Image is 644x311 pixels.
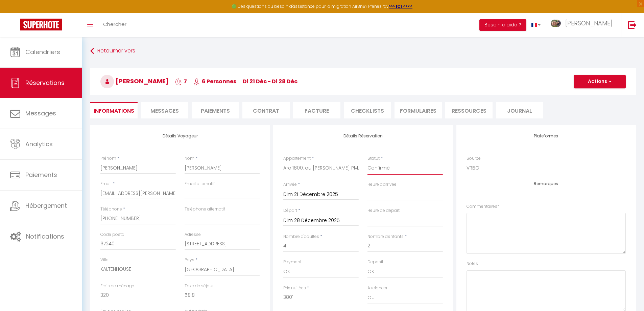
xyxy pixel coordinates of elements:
[103,21,126,28] span: Chercher
[467,203,499,210] label: Commentaires
[367,259,383,265] label: Deposit
[242,102,290,118] li: Contrat
[283,134,443,138] h4: Détails Réservation
[293,102,340,118] li: Facture
[25,140,53,148] span: Analytics
[367,207,400,214] label: Heure de départ
[185,231,201,238] label: Adresse
[193,77,236,85] span: 6 Personnes
[100,134,260,138] h4: Détails Voyageur
[445,102,493,118] li: Ressources
[90,45,636,57] a: Retourner vers
[283,285,306,291] label: Prix nuitées
[100,155,116,162] label: Prénom
[283,234,319,240] label: Nombre d'adultes
[367,234,404,240] label: Nombre d'enfants
[283,259,302,265] label: Payment
[100,283,134,289] label: Frais de ménage
[175,77,187,85] span: 7
[467,155,481,162] label: Source
[389,3,412,9] a: >>> ICI <<<<
[25,48,60,56] span: Calendriers
[367,181,397,188] label: Heure d'arrivée
[496,102,543,118] li: Journal
[344,102,391,118] li: CHECKLISTS
[565,19,613,27] span: [PERSON_NAME]
[150,107,179,115] span: Messages
[546,13,621,37] a: ... [PERSON_NAME]
[395,102,442,118] li: FORMULAIRES
[628,21,637,29] img: logout
[479,19,526,31] button: Besoin d'aide ?
[185,283,214,289] label: Taxe de séjour
[574,75,626,88] button: Actions
[25,201,67,210] span: Hébergement
[467,181,626,186] h4: Remarques
[243,77,297,85] span: di 21 Déc - di 28 Déc
[20,19,62,30] img: Super Booking
[192,102,239,118] li: Paiements
[185,155,194,162] label: Nom
[98,13,132,37] a: Chercher
[185,257,194,263] label: Pays
[283,181,297,188] label: Arrivée
[367,285,387,291] label: A relancer
[467,134,626,138] h4: Plateformes
[283,155,311,162] label: Appartement
[185,206,225,213] label: Téléphone alternatif
[100,257,109,263] label: Ville
[185,181,215,187] label: Email alternatif
[283,207,297,214] label: Départ
[367,155,380,162] label: Statut
[100,206,122,213] label: Téléphone
[100,77,169,85] span: [PERSON_NAME]
[25,79,65,87] span: Réservations
[25,171,57,179] span: Paiements
[26,232,64,241] span: Notifications
[90,102,138,118] li: Informations
[100,231,125,238] label: Code postal
[25,109,56,117] span: Messages
[551,20,561,27] img: ...
[100,181,112,187] label: Email
[467,261,478,267] label: Notes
